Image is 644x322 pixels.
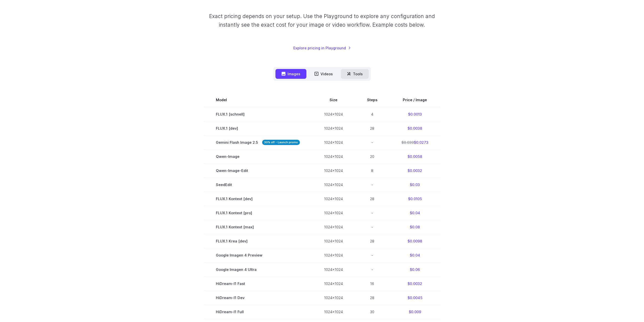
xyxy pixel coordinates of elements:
[204,248,312,262] td: Google Imagen 4 Preview
[204,276,312,291] td: HiDream-I1 Fast
[389,248,440,262] td: $0.04
[389,93,440,107] th: Price / Image
[389,305,440,319] td: $0.009
[355,135,389,150] td: -
[199,12,445,29] p: Exact pricing depends on your setup. Use the Playground to explore any configuration and instantl...
[216,139,300,145] span: Gemini Flash Image 2.5
[312,192,355,206] td: 1024x1024
[389,150,440,164] td: $0.0058
[312,206,355,220] td: 1024x1024
[204,291,312,305] td: HiDream-I1 Dev
[262,140,300,145] strong: 30% off - Launch promo
[389,220,440,234] td: $0.08
[389,135,440,150] td: $0.0273
[355,276,389,291] td: 16
[312,262,355,276] td: 1024x1024
[204,121,312,135] td: FLUX.1 [dev]
[312,234,355,248] td: 1024x1024
[204,220,312,234] td: FLUX.1 Kontext [max]
[204,262,312,276] td: Google Imagen 4 Ultra
[355,262,389,276] td: -
[341,69,369,79] button: Tools
[312,150,355,164] td: 1024x1024
[355,234,389,248] td: 28
[355,305,389,319] td: 30
[355,206,389,220] td: -
[312,276,355,291] td: 1024x1024
[204,206,312,220] td: FLUX.1 Kontext [pro]
[401,140,414,145] s: $0.039
[312,164,355,178] td: 1024x1024
[204,178,312,192] td: SeedEdit
[389,192,440,206] td: $0.0105
[204,107,312,121] td: FLUX.1 [schnell]
[355,192,389,206] td: 28
[204,234,312,248] td: FLUX.1 Krea [dev]
[204,93,312,107] th: Model
[293,45,351,51] a: Explore pricing in Playground
[389,276,440,291] td: $0.0032
[204,192,312,206] td: FLUX.1 Kontext [dev]
[312,178,355,192] td: 1024x1024
[389,206,440,220] td: $0.04
[355,248,389,262] td: -
[389,107,440,121] td: $0.0013
[312,121,355,135] td: 1024x1024
[312,220,355,234] td: 1024x1024
[355,121,389,135] td: 28
[355,220,389,234] td: -
[312,248,355,262] td: 1024x1024
[389,178,440,192] td: $0.03
[355,164,389,178] td: 8
[355,93,389,107] th: Steps
[355,178,389,192] td: -
[312,305,355,319] td: 1024x1024
[204,150,312,164] td: Qwen-Image
[389,164,440,178] td: $0.0032
[312,107,355,121] td: 1024x1024
[312,291,355,305] td: 1024x1024
[312,135,355,150] td: 1024x1024
[312,93,355,107] th: Size
[389,291,440,305] td: $0.0045
[355,291,389,305] td: 28
[355,107,389,121] td: 4
[389,262,440,276] td: $0.06
[308,69,339,79] button: Videos
[389,234,440,248] td: $0.0098
[204,305,312,319] td: HiDream-I1 Full
[275,69,306,79] button: Images
[204,164,312,178] td: Qwen-Image-Edit
[355,150,389,164] td: 20
[389,121,440,135] td: $0.0038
